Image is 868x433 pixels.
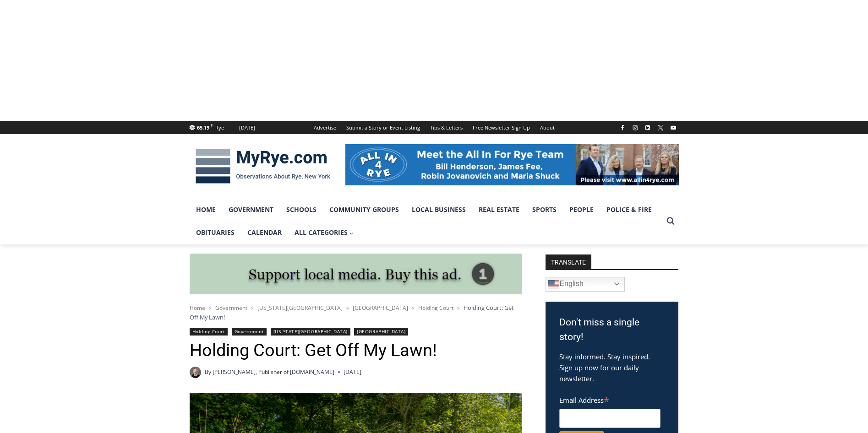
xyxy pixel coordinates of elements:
[271,328,350,336] a: [US_STATE][GEOGRAPHIC_DATA]
[257,304,343,312] a: [US_STATE][GEOGRAPHIC_DATA]
[190,367,201,378] a: Author image
[559,391,661,407] label: Email Address
[546,254,591,269] strong: TRANSLATE
[309,121,560,134] nav: Secondary Navigation
[215,124,224,132] div: Rye
[190,303,514,321] span: Holding Court: Get Off My Lawn!
[190,198,222,221] a: Home
[213,368,334,376] a: [PERSON_NAME], Publisher of [DOMAIN_NAME]
[346,305,349,311] span: >
[418,304,453,312] a: Holding Court
[251,305,254,311] span: >
[197,124,209,131] span: 65.19
[535,121,560,134] a: About
[617,122,628,133] a: Facebook
[309,121,341,134] a: Advertise
[559,351,665,384] p: Stay informed. Stay inspired. Sign up now for our daily newsletter.
[559,315,665,344] h3: Don't miss a single story!
[190,303,522,322] nav: Breadcrumbs
[468,121,535,134] a: Free Newsletter Sign Up
[630,122,641,133] a: Instagram
[662,213,679,229] button: View Search Form
[405,198,472,221] a: Local Business
[190,340,522,361] h1: Holding Court: Get Off My Lawn!
[190,221,241,244] a: Obituaries
[239,124,255,132] div: [DATE]
[412,305,415,311] span: >
[211,123,213,128] span: F
[472,198,526,221] a: Real Estate
[205,368,211,376] span: By
[668,122,679,133] a: YouTube
[288,221,360,244] a: All Categories
[209,305,212,311] span: >
[655,122,666,133] a: X
[457,305,460,311] span: >
[563,198,600,221] a: People
[190,304,205,312] a: Home
[341,121,425,134] a: Submit a Story or Event Listing
[232,328,267,336] a: Government
[323,198,405,221] a: Community Groups
[642,122,653,133] a: Linkedin
[353,304,408,312] a: [GEOGRAPHIC_DATA]
[600,198,658,221] a: Police & Fire
[190,198,662,244] nav: Primary Navigation
[425,121,468,134] a: Tips & Letters
[344,368,361,376] time: [DATE]
[190,254,522,295] img: support local media, buy this ad
[222,198,280,221] a: Government
[354,328,408,336] a: [GEOGRAPHIC_DATA]
[215,304,247,312] a: Government
[241,221,288,244] a: Calendar
[546,277,625,292] a: English
[295,227,354,238] span: All Categories
[548,279,559,290] img: en
[190,142,336,190] img: MyRye.com
[190,328,228,336] a: Holding Court
[526,198,563,221] a: Sports
[345,144,679,185] img: All in for Rye
[280,198,323,221] a: Schools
